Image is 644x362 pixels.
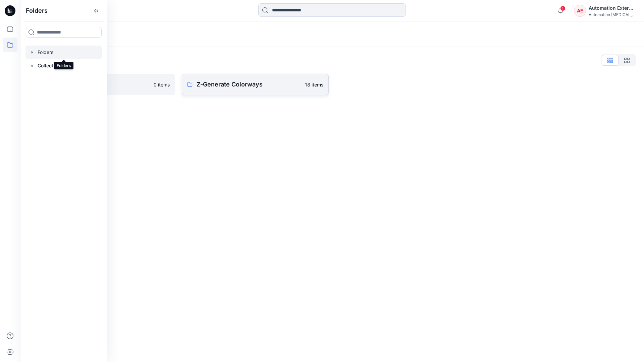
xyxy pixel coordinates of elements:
p: 18 items [305,81,323,88]
div: Automation External [589,4,636,12]
div: AE [574,5,586,17]
a: Z-Generate Colorways18 items [182,74,329,95]
span: 1 [560,6,566,11]
p: Collections [38,62,63,70]
p: 0 items [154,81,170,88]
div: Automation [MEDICAL_DATA]... [589,12,636,17]
p: Z-Generate Colorways [197,80,301,89]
